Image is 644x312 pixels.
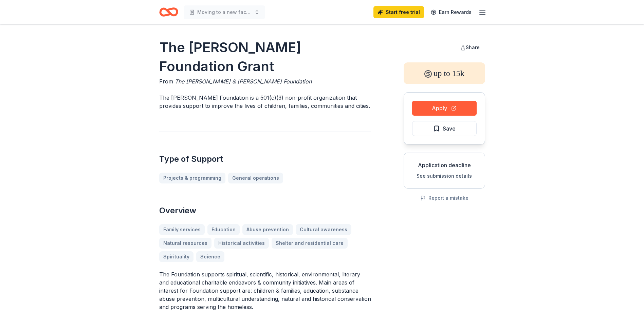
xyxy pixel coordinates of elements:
a: Earn Rewards [427,6,476,18]
a: Projects & programming [159,173,225,183]
span: Save [443,124,456,133]
button: Save [412,121,477,136]
h2: Overview [159,205,371,216]
h1: The [PERSON_NAME] Foundation Grant [159,38,371,76]
button: See submission details [417,172,472,180]
button: Report a mistake [420,194,468,202]
button: Share [455,41,485,54]
a: General operations [228,173,283,183]
span: Share [466,44,480,50]
span: Moving to a new facility to host our [DATE] gatherings [197,8,252,16]
button: Moving to a new facility to host our [DATE] gatherings [184,5,265,19]
div: Application deadline [409,161,479,169]
p: The Foundation supports spiritual, scientific, historical, environmental, literary and educationa... [159,270,371,311]
h2: Type of Support [159,154,371,164]
a: Start free trial [373,6,424,18]
a: Home [159,4,178,20]
div: From [159,77,371,85]
span: The [PERSON_NAME] & [PERSON_NAME] Foundation [175,78,312,85]
div: up to 15k [404,62,485,84]
p: The [PERSON_NAME] Foundation is a 501(c)(3) non-profit organization that provides support to impr... [159,94,371,110]
button: Apply [412,101,477,116]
